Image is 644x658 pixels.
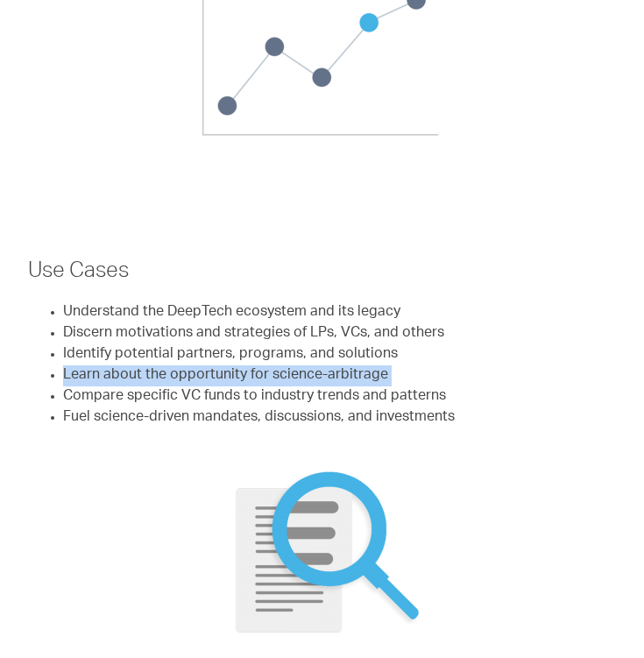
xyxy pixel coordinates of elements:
[63,365,616,386] li: Learn about the opportunity for science-arbitrage
[28,258,616,288] h3: Use Cases
[63,407,616,428] li: Fuel science-driven mandates, discussions, and investments
[63,323,616,344] li: Discern motivations and strategies of LPs, VCs, and others
[63,302,616,323] li: Understand the DeepTech ecosystem and its legacy
[63,344,616,365] li: Identify potential partners, programs, and solutions
[63,386,616,407] li: Compare specific VC funds to industry trends and patterns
